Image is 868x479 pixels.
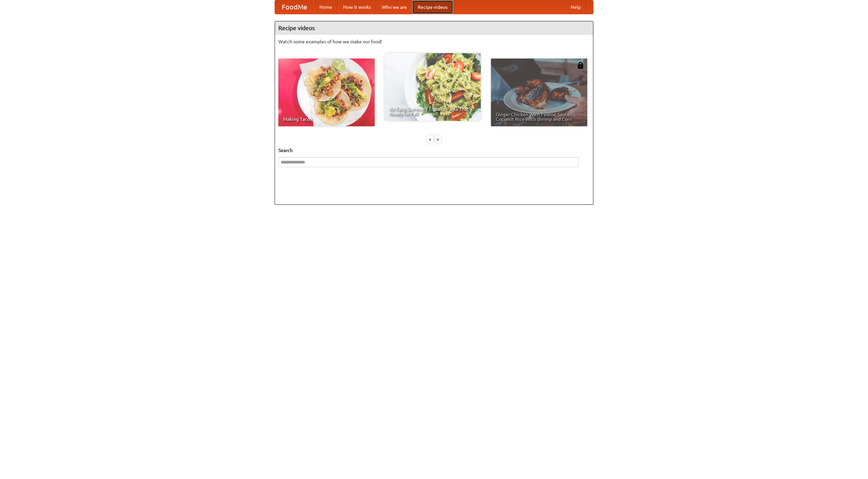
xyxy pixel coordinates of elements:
a: Recipe videos [412,0,453,14]
a: Help [565,0,586,14]
h5: Search [278,147,590,154]
a: Making Tacos [278,59,375,126]
h4: Recipe videos [275,21,593,35]
a: FoodMe [275,0,314,14]
a: Home [314,0,338,14]
p: Watch some examples of how we make our food! [278,38,590,45]
span: An Easy, Summery Tomato Pasta That's Ready for Fall [389,107,476,116]
a: An Easy, Summery Tomato Pasta That's Ready for Fall [384,53,481,121]
div: » [435,135,441,144]
div: « [427,135,433,144]
span: Making Tacos [283,117,370,122]
a: How it works [338,0,376,14]
img: 483408.png [577,62,584,69]
a: Who we are [376,0,412,14]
